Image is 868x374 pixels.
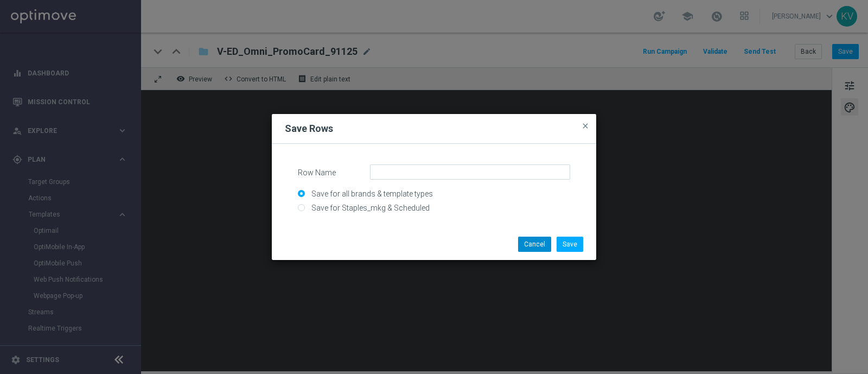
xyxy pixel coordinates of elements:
[518,237,551,252] button: Cancel
[285,122,333,135] h2: Save Rows
[290,164,362,178] label: Row Name
[557,237,583,252] button: Save
[309,189,433,199] label: Save for all brands & template types
[581,122,590,130] span: close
